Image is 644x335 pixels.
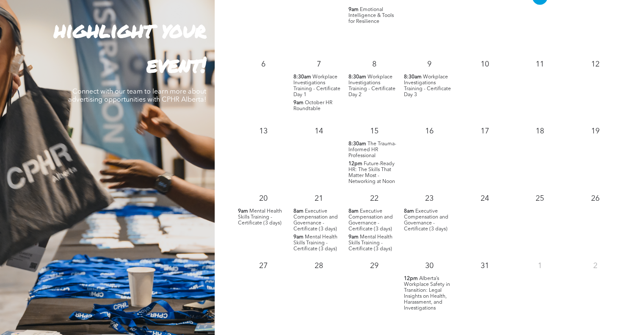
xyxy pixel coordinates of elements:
[256,191,271,206] p: 20
[477,124,492,139] p: 17
[477,258,492,274] p: 31
[404,208,414,214] span: 8am
[477,191,492,206] p: 24
[348,234,359,240] span: 9am
[588,124,603,139] p: 19
[311,258,326,274] p: 28
[422,258,437,274] p: 30
[422,57,437,72] p: 9
[68,89,206,103] span: Connect with our team to learn more about advertising opportunities with CPHR Alberta!
[54,14,206,79] strong: highlight your event!
[348,161,362,167] span: 12pm
[348,141,366,147] span: 8:30am
[422,124,437,139] p: 16
[311,124,326,139] p: 14
[293,208,304,214] span: 8am
[348,209,393,232] span: Executive Compensation and Governance - Certificate (3 days)
[588,57,603,72] p: 12
[293,75,340,97] span: Workplace Investigations Training - Certificate Day 1
[311,57,326,72] p: 7
[588,191,603,206] p: 26
[238,209,282,226] span: Mental Health Skills Training - Certificate (3 days)
[348,208,359,214] span: 8am
[532,191,547,206] p: 25
[293,234,304,240] span: 9am
[404,276,418,282] span: 12pm
[348,74,366,80] span: 8:30am
[348,7,359,13] span: 9am
[366,191,381,206] p: 22
[477,57,492,72] p: 10
[293,74,311,80] span: 8:30am
[404,74,422,80] span: 8:30am
[532,258,547,274] p: 1
[422,191,437,206] p: 23
[311,191,326,206] p: 21
[588,258,603,274] p: 2
[532,124,547,139] p: 18
[366,57,381,72] p: 8
[366,124,381,139] p: 15
[348,235,392,252] span: Mental Health Skills Training - Certificate (3 days)
[256,124,271,139] p: 13
[348,141,396,158] span: The Trauma-Informed HR Professional
[256,258,271,274] p: 27
[256,57,271,72] p: 6
[404,276,450,311] span: Alberta’s Workplace Safety in Transition: Legal Insights on Health, Harassment, and Investigations
[348,75,395,97] span: Workplace Investigations Training - Certificate Day 2
[404,209,448,232] span: Executive Compensation and Governance - Certificate (3 days)
[348,7,394,24] span: Emotional Intelligence & Tools for Resilience
[293,209,338,232] span: Executive Compensation and Governance - Certificate (3 days)
[293,100,304,106] span: 9am
[348,161,395,184] span: Future-Ready HR: The Skills That Matter Most - Networking at Noon
[404,75,451,97] span: Workplace Investigations Training - Certificate Day 3
[293,100,332,111] span: October HR Roundtable
[238,208,248,214] span: 9am
[366,258,381,274] p: 29
[293,235,337,252] span: Mental Health Skills Training - Certificate (3 days)
[532,57,547,72] p: 11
